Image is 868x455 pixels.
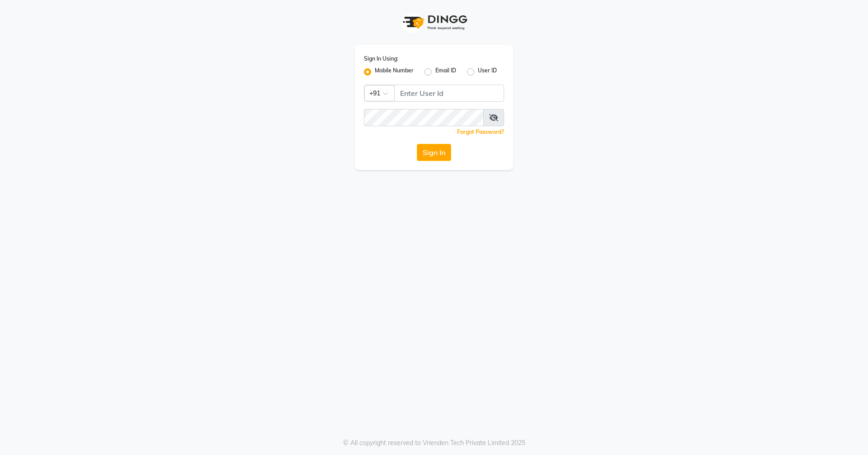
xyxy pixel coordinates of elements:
img: logo1.svg [398,9,470,36]
label: Email ID [435,66,456,77]
label: User ID [478,66,497,77]
label: Mobile Number [375,66,414,77]
input: Username [364,109,484,126]
input: Username [394,85,504,102]
a: Forgot Password? [457,128,504,135]
button: Sign In [417,144,451,161]
label: Sign In Using: [364,55,398,63]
